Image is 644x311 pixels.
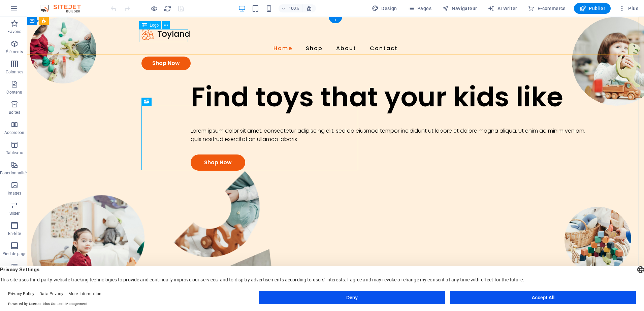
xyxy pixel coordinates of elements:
[2,251,26,256] p: Pied de page
[485,3,520,14] button: AI Writer
[408,5,431,12] span: Pages
[528,5,566,12] span: E-commerce
[279,4,302,12] button: 100%
[525,3,568,14] button: E-commerce
[616,3,641,14] button: Plus
[372,5,397,12] span: Design
[150,4,158,12] button: Cliquez ici pour quitter le mode Aperçu et poursuivre l'édition.
[163,4,171,12] button: reload
[442,5,477,12] span: Navigateur
[619,5,638,12] span: Plus
[8,191,22,196] p: Images
[369,3,400,14] button: Design
[488,5,517,12] span: AI Writer
[39,4,89,12] img: Editor Logo
[6,69,23,75] p: Colonnes
[6,150,23,155] p: Tableaux
[574,3,611,14] button: Publier
[369,3,400,14] div: Design (Ctrl+Alt+Y)
[440,3,480,14] button: Navigateur
[289,4,299,12] h6: 100%
[164,5,171,12] i: Actualiser la page
[579,5,605,12] span: Publier
[9,110,20,115] p: Boîtes
[8,231,21,236] p: En-tête
[306,5,312,11] i: Lors du redimensionnement, ajuster automatiquement le niveau de zoom en fonction de l'appareil sé...
[4,130,24,135] p: Accordéon
[329,17,342,23] div: +
[9,211,20,216] p: Slider
[405,3,434,14] button: Pages
[6,49,23,55] p: Éléments
[150,23,159,27] span: Logo
[6,90,22,95] p: Contenu
[7,29,21,34] p: Favoris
